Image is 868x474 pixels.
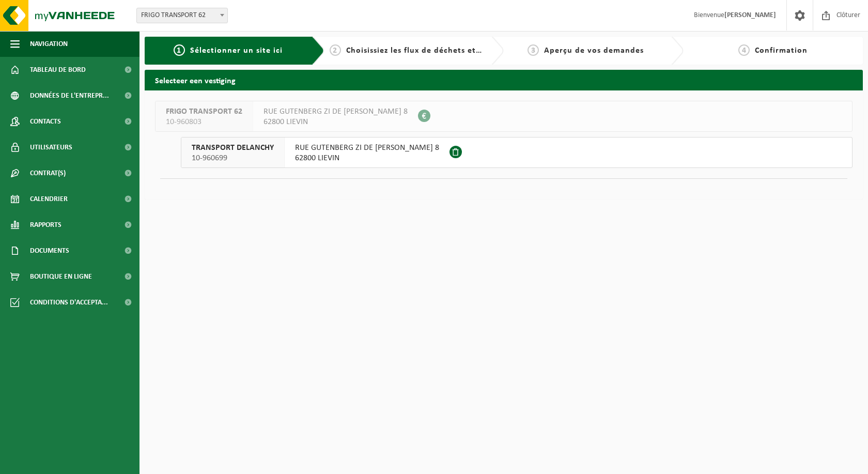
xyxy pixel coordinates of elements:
[724,11,776,19] strong: [PERSON_NAME]
[181,137,853,168] button: TRANSPORT DELANCHY 10-960699 RUE GUTENBERG ZI DE [PERSON_NAME] 862800 LIEVIN
[263,106,408,117] span: RUE GUTENBERG ZI DE [PERSON_NAME] 8
[136,8,228,23] span: FRIGO TRANSPORT 62
[166,106,242,117] span: FRIGO TRANSPORT 62
[30,83,109,109] span: Données de l'entrepr...
[30,289,108,315] span: Conditions d'accepta...
[738,44,750,56] span: 4
[174,44,185,56] span: 1
[30,212,61,238] span: Rapports
[190,47,283,55] span: Sélectionner un site ici
[295,143,439,153] span: RUE GUTENBERG ZI DE [PERSON_NAME] 8
[30,264,92,289] span: Boutique en ligne
[145,70,863,90] h2: Selecteer een vestiging
[346,47,518,55] span: Choisissiez les flux de déchets et récipients
[30,238,69,264] span: Documents
[263,117,408,127] span: 62800 LIEVIN
[30,160,66,186] span: Contrat(s)
[30,134,72,160] span: Utilisateurs
[166,117,242,127] span: 10-960803
[528,44,539,56] span: 3
[192,143,274,153] span: TRANSPORT DELANCHY
[30,31,68,57] span: Navigation
[330,44,341,56] span: 2
[544,47,644,55] span: Aperçu de vos demandes
[30,57,86,83] span: Tableau de bord
[30,186,68,212] span: Calendrier
[295,153,439,163] span: 62800 LIEVIN
[192,153,274,163] span: 10-960699
[30,109,61,134] span: Contacts
[755,47,808,55] span: Confirmation
[137,8,227,23] span: FRIGO TRANSPORT 62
